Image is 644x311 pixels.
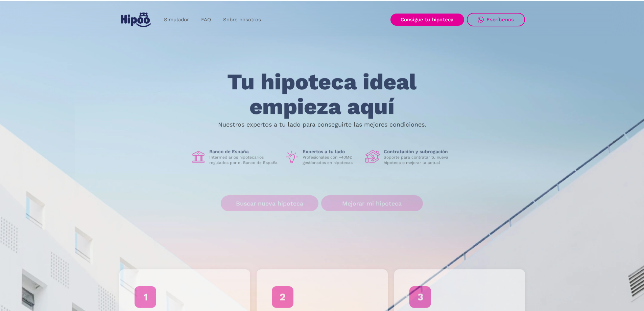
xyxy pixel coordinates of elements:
a: Escríbenos [467,13,525,26]
a: Mejorar mi hipoteca [321,196,423,212]
div: Escríbenos [486,17,514,23]
p: Profesionales con +40M€ gestionados en hipotecas [303,155,360,165]
a: Buscar nueva hipoteca [221,196,318,212]
h1: Expertos a tu lado [303,149,360,155]
a: FAQ [195,13,217,26]
p: Soporte para contratar tu nueva hipoteca o mejorar la actual [384,155,453,165]
a: Simulador [158,13,195,26]
h1: Banco de España [209,149,279,155]
h1: Contratación y subrogación [384,149,453,155]
a: Consigue tu hipoteca [390,14,464,26]
p: Nuestros expertos a tu lado para conseguirte las mejores condiciones. [218,122,426,127]
h1: Tu hipoteca ideal empieza aquí [194,70,450,119]
a: home [119,10,152,30]
a: Sobre nosotros [217,13,267,26]
p: Intermediarios hipotecarios regulados por el Banco de España [209,155,279,165]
